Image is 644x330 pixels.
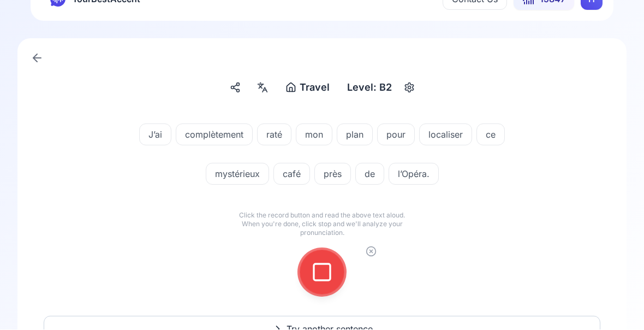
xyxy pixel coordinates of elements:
[356,168,384,181] span: de
[314,163,351,185] button: près
[296,124,332,146] button: mon
[296,128,332,142] span: mon
[273,163,310,185] button: café
[355,163,384,185] button: de
[281,78,334,98] button: Travel
[337,128,372,142] span: plan
[476,124,505,146] button: ce
[389,168,438,181] span: l’Opéra.
[378,128,414,142] span: pour
[274,168,309,181] span: café
[176,124,253,146] button: complètement
[206,163,269,185] button: mystérieux
[235,211,409,238] p: Click the record button and read the above text aloud. When you're done, click stop and we'll ana...
[300,80,330,96] span: Travel
[343,78,418,98] button: Level: B2
[377,124,415,146] button: pour
[206,168,269,181] span: mystérieux
[257,124,291,146] button: raté
[315,168,350,181] span: près
[343,78,396,98] div: Level: B2
[419,124,472,146] button: localiser
[139,124,171,146] button: J’ai
[337,124,373,146] button: plan
[420,128,472,142] span: localiser
[389,163,439,185] button: l’Opéra.
[176,128,252,142] span: complètement
[258,128,291,142] span: raté
[477,128,504,142] span: ce
[140,128,171,142] span: J’ai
